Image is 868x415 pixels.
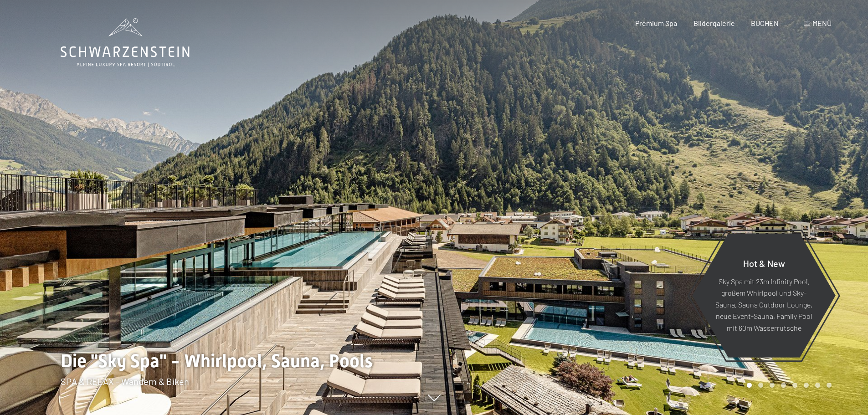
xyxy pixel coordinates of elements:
a: Bildergalerie [693,19,735,27]
div: Carousel Page 8 [827,383,832,388]
div: Carousel Page 1 (Current Slide) [747,383,752,388]
a: Hot & New Sky Spa mit 23m Infinity Pool, großem Whirlpool und Sky-Sauna, Sauna Outdoor Lounge, ne... [692,233,836,358]
a: Premium Spa [635,19,677,27]
div: Carousel Page 3 [770,383,775,388]
div: Carousel Page 4 [781,383,786,388]
span: Menü [812,19,832,27]
div: Carousel Page 2 [758,383,763,388]
div: Carousel Page 6 [804,383,809,388]
p: Sky Spa mit 23m Infinity Pool, großem Whirlpool und Sky-Sauna, Sauna Outdoor Lounge, neue Event-S... [714,275,813,333]
div: Carousel Page 7 [815,383,820,388]
div: Carousel Pagination [744,383,832,388]
div: Carousel Page 5 [792,383,797,388]
span: Hot & New [743,257,785,268]
a: BUCHEN [751,19,779,27]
